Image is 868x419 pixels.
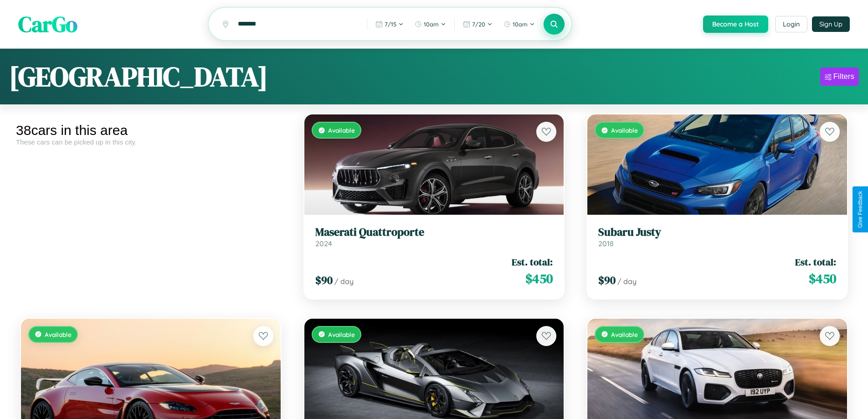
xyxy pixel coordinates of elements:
[315,273,333,288] span: $ 90
[857,191,863,228] div: Give Feedback
[315,239,332,248] span: 2024
[424,21,439,28] span: 10am
[809,269,836,288] span: $ 450
[617,277,637,286] span: / day
[328,126,355,134] span: Available
[775,16,807,32] button: Login
[371,17,408,31] button: 7/15
[611,331,638,338] span: Available
[472,21,485,28] span: 7 / 20
[512,255,553,269] span: Est. total:
[328,331,355,338] span: Available
[18,9,77,39] span: CarGo
[16,138,286,146] div: These cars can be picked up in this city.
[820,67,859,86] button: Filters
[611,126,638,134] span: Available
[9,58,268,95] h1: [GEOGRAPHIC_DATA]
[410,17,451,31] button: 10am
[334,277,354,286] span: / day
[513,21,528,28] span: 10am
[812,16,850,32] button: Sign Up
[598,273,616,288] span: $ 90
[315,226,553,248] a: Maserati Quattroporte2024
[499,17,539,31] button: 10am
[598,226,836,239] h3: Subaru Justy
[458,17,497,31] button: 7/20
[598,226,836,248] a: Subaru Justy2018
[833,72,854,81] div: Filters
[45,331,72,338] span: Available
[795,255,836,269] span: Est. total:
[16,123,286,138] div: 38 cars in this area
[703,16,768,33] button: Become a Host
[525,269,553,288] span: $ 450
[315,226,553,239] h3: Maserati Quattroporte
[598,239,614,248] span: 2018
[385,21,396,28] span: 7 / 15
